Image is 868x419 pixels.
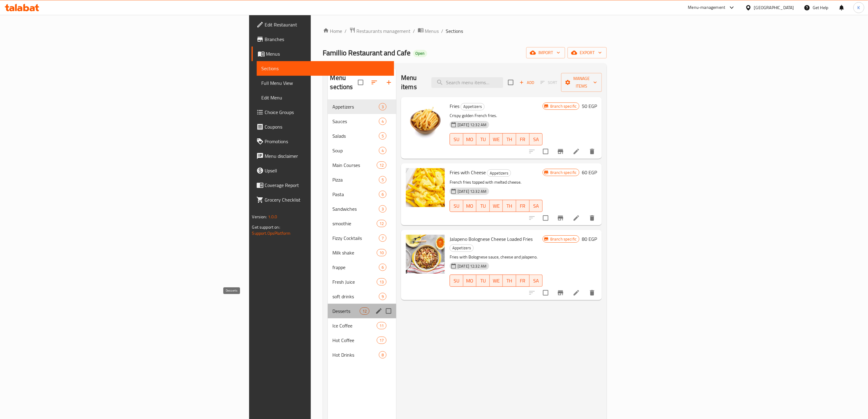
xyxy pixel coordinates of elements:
[585,286,599,300] button: delete
[262,79,389,87] span: Full Menu View
[265,21,389,28] span: Edit Restaurant
[333,132,379,140] span: Salads
[553,286,568,300] button: Branch-specific-item
[252,32,394,47] a: Branches
[377,250,386,256] span: 10
[455,263,489,269] span: [DATE] 12:32 AM
[328,318,396,333] div: Ice Coffee11
[328,143,396,158] div: Soup4
[530,275,543,287] button: SA
[333,307,360,315] span: Desserts
[328,97,396,365] nav: Menu sections
[476,133,490,145] button: TU
[265,196,389,203] span: Grocery Checklist
[377,322,386,329] div: items
[268,213,277,221] span: 1.0.0
[333,220,377,227] span: smoothie
[333,264,379,271] span: frappe
[573,214,580,222] a: Edit menu item
[377,161,386,169] div: items
[466,276,474,285] span: MO
[452,135,461,144] span: SU
[530,200,543,212] button: SA
[333,351,379,358] span: Hot Drinks
[328,333,396,348] div: Hot Coffee17
[519,276,527,285] span: FR
[490,133,503,145] button: WE
[450,234,533,244] span: Jalapeno Bolognese Cheese Loaded Fries
[333,205,379,213] div: Sandwiches
[333,161,377,169] span: Main Courses
[553,144,568,159] button: Branch-specific-item
[379,177,386,183] span: 5
[413,51,427,56] span: Open
[257,61,394,76] a: Sections
[413,27,415,35] li: /
[504,76,517,89] span: Select section
[377,249,386,256] div: items
[582,168,597,177] h6: 60 EGP
[490,275,503,287] button: WE
[539,286,552,299] span: Select to update
[333,293,379,300] div: soft drinks
[466,135,474,144] span: MO
[425,27,439,35] span: Menus
[328,187,396,202] div: Pasta6
[492,202,501,210] span: WE
[487,169,511,177] div: Appetizers
[519,135,527,144] span: FR
[531,49,560,57] span: import
[265,138,389,145] span: Promotions
[328,304,396,318] div: Desserts12edit
[450,112,543,119] p: Crispy golden French fries.
[516,133,530,145] button: FR
[413,50,427,57] div: Open
[379,132,386,140] div: items
[333,337,377,344] span: Hot Coffee
[516,200,530,212] button: FR
[526,47,565,58] button: import
[333,278,377,286] div: Fresh Juice
[479,135,487,144] span: TU
[406,235,445,274] img: Jalapeno Bolognese Cheese Loaded Fries
[265,123,389,130] span: Coupons
[328,216,396,231] div: smoothie12
[360,308,369,314] span: 12
[858,4,860,11] span: K
[476,200,490,212] button: TU
[252,149,394,163] a: Menu disclaimer
[252,178,394,192] a: Coverage Report
[379,119,386,124] span: 4
[539,145,552,158] span: Select to update
[461,103,485,110] div: Appetizers
[379,103,386,110] div: items
[377,221,386,227] span: 12
[452,202,461,210] span: SU
[377,338,386,343] span: 17
[450,200,463,212] button: SU
[479,202,487,210] span: TU
[333,176,379,183] span: Pizza
[374,306,383,316] button: edit
[406,168,445,207] img: Fries with Cheese
[252,213,267,221] span: Version:
[466,202,474,210] span: MO
[401,73,424,92] h2: Menu items
[450,133,463,145] button: SU
[446,27,463,35] span: Sections
[252,119,394,134] a: Coupons
[379,133,386,139] span: 5
[333,118,379,125] span: Sauces
[450,244,474,252] div: Appetizers
[379,205,386,213] div: items
[517,78,537,87] button: Add
[328,348,396,362] div: Hot Drinks8
[328,99,396,114] div: Appetizers3
[530,133,543,145] button: SA
[333,103,379,110] span: Appetizers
